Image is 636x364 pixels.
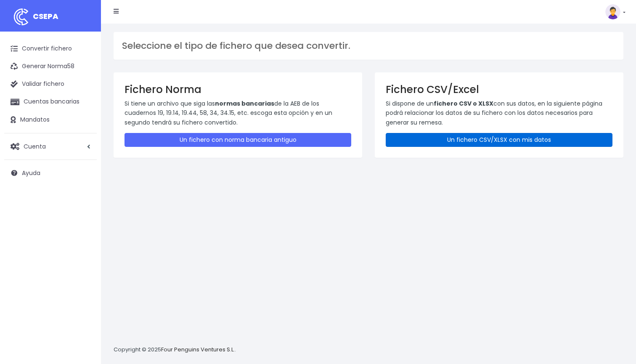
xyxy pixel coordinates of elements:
[215,99,274,108] strong: normas bancarias
[4,164,97,182] a: Ayuda
[161,345,235,353] a: Four Penguins Ventures S.L.
[386,99,612,127] p: Si dispone de un con sus datos, en la siguiente página podrá relacionar los datos de su fichero c...
[122,40,615,51] h3: Seleccione el tipo de fichero que desea convertir.
[4,111,97,129] a: Mandatos
[4,58,97,75] a: Generar Norma58
[11,6,32,27] img: logo
[33,11,58,21] span: CSEPA
[125,133,351,147] a: Un fichero con norma bancaria antiguo
[386,133,612,147] a: Un fichero CSV/XLSX con mis datos
[125,99,351,127] p: Si tiene un archivo que siga las de la AEB de los cuadernos 19, 19.14, 19.44, 58, 34, 34.15, etc....
[4,93,97,111] a: Cuentas bancarias
[24,142,46,150] span: Cuenta
[4,75,97,93] a: Validar fichero
[114,345,236,354] p: Copyright © 2025 .
[125,83,351,96] h3: Fichero Norma
[22,169,40,177] span: Ayuda
[434,99,493,108] strong: fichero CSV o XLSX
[4,40,97,58] a: Convertir fichero
[386,83,612,96] h3: Fichero CSV/Excel
[605,4,620,19] img: profile
[4,138,97,155] a: Cuenta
